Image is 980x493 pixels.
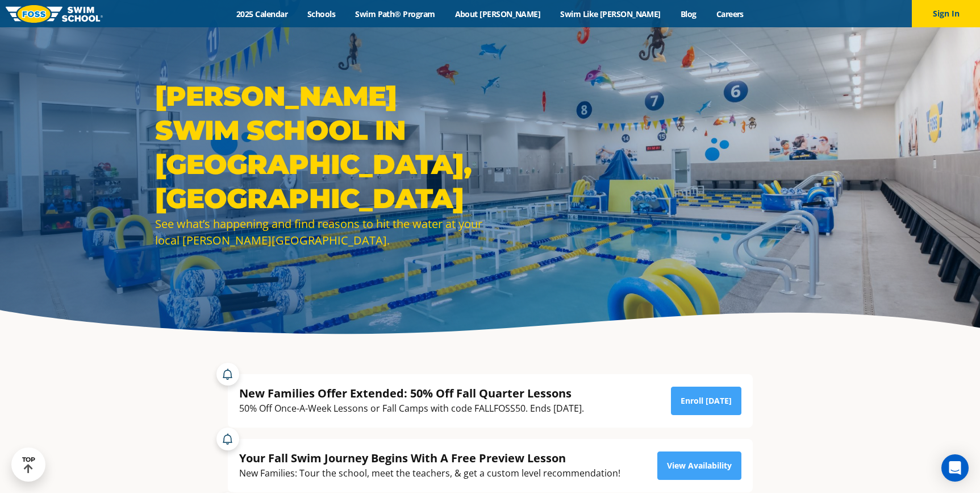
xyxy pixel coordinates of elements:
div: New Families: Tour the school, meet the teachers, & get a custom level recommendation! [239,466,620,481]
h1: [PERSON_NAME] Swim School in [GEOGRAPHIC_DATA], [GEOGRAPHIC_DATA] [155,79,485,216]
a: Swim Path® Program [345,9,445,19]
img: FOSS Swim School Logo [6,5,103,23]
a: Careers [706,9,753,19]
a: Enroll [DATE] [671,387,741,415]
div: Open Intercom Messenger [941,454,969,482]
a: View Availability [657,451,741,480]
div: Your Fall Swim Journey Begins With A Free Preview Lesson [239,450,620,466]
a: Swim Like [PERSON_NAME] [551,9,671,19]
a: About [PERSON_NAME] [445,9,551,19]
a: Schools [298,9,345,19]
div: TOP [22,456,35,474]
a: Blog [670,9,706,19]
div: 50% Off Once-A-Week Lessons or Fall Camps with code FALLFOSS50. Ends [DATE]. [239,401,584,416]
a: 2025 Calendar [227,9,298,19]
div: New Families Offer Extended: 50% Off Fall Quarter Lessons [239,386,584,401]
div: See what’s happening and find reasons to hit the water at your local [PERSON_NAME][GEOGRAPHIC_DATA]. [155,216,485,248]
